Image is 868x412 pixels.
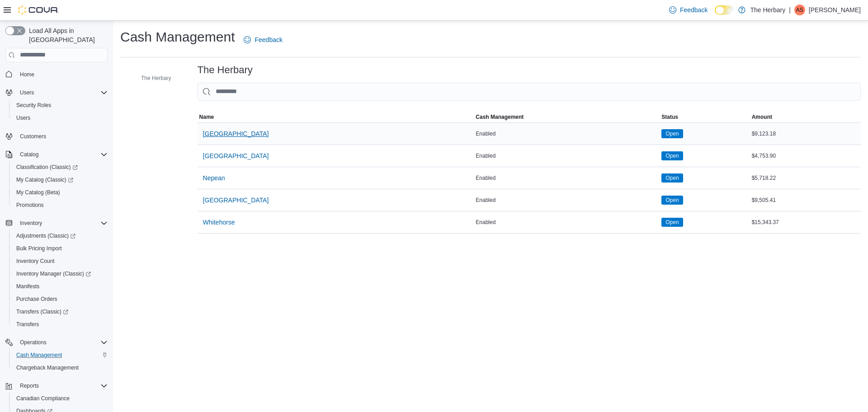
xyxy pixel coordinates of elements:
[16,337,108,348] span: Operations
[9,229,111,242] a: Adjustments (Classic)
[16,176,73,183] span: My Catalog (Classic)
[661,218,683,227] span: Open
[25,26,108,44] span: Load All Apps in [GEOGRAPHIC_DATA]
[13,200,47,211] a: Promotions
[13,112,34,123] a: Users
[16,201,44,209] span: Promotions
[13,174,108,185] span: My Catalog (Classic)
[16,364,79,371] span: Chargeback Management
[2,86,111,99] button: Users
[203,196,269,205] span: [GEOGRAPHIC_DATA]
[199,125,273,143] button: [GEOGRAPHIC_DATA]
[661,129,683,138] span: Open
[9,186,111,199] button: My Catalog (Beta)
[16,131,50,142] a: Customers
[13,162,81,173] a: Classification (Classic)
[13,294,108,304] span: Purchase Orders
[665,196,679,204] span: Open
[203,129,269,138] span: [GEOGRAPHIC_DATA]
[661,113,678,121] span: Status
[16,87,38,98] button: Users
[9,161,111,173] a: Classification (Classic)
[203,173,225,183] span: Nepean
[16,164,78,171] span: Classification (Classic)
[16,87,108,98] span: Users
[18,5,59,14] img: Cova
[750,195,861,206] div: $9,505.41
[20,220,42,227] span: Inventory
[13,162,108,173] span: Classification (Classic)
[198,83,861,101] input: This is a search bar. As you type, the results lower in the page will automatically filter.
[16,149,42,160] button: Catalog
[16,189,60,196] span: My Catalog (Beta)
[16,283,39,290] span: Manifests
[474,150,660,161] div: Enabled
[665,218,679,226] span: Open
[2,148,111,161] button: Catalog
[750,128,861,139] div: $9,123.18
[198,112,474,122] button: Name
[750,112,861,122] button: Amount
[9,349,111,361] button: Cash Management
[20,339,47,346] span: Operations
[660,112,750,122] button: Status
[13,256,58,267] a: Inventory Count
[661,151,683,160] span: Open
[16,395,70,402] span: Canadian Compliance
[16,218,46,229] button: Inventory
[16,149,108,160] span: Catalog
[120,28,235,46] h1: Cash Management
[13,319,42,330] a: Transfers
[16,218,108,229] span: Inventory
[16,337,50,348] button: Operations
[9,173,111,186] a: My Catalog (Classic)
[13,294,61,304] a: Purchase Orders
[13,268,108,279] span: Inventory Manager (Classic)
[715,5,734,15] input: Dark Mode
[9,199,111,211] button: Promotions
[20,382,39,389] span: Reports
[16,245,62,252] span: Bulk Pricing Import
[809,5,861,15] p: [PERSON_NAME]
[16,308,68,315] span: Transfers (Classic)
[13,350,66,360] a: Cash Management
[20,151,38,158] span: Catalog
[13,281,108,292] span: Manifests
[661,173,683,183] span: Open
[9,255,111,267] button: Inventory Count
[474,217,660,228] div: Enabled
[750,217,861,228] div: $15,343.37
[13,112,108,123] span: Users
[20,133,46,140] span: Customers
[750,5,785,15] p: The Herbary
[752,113,772,121] span: Amount
[2,217,111,229] button: Inventory
[2,68,111,81] button: Home
[9,392,111,405] button: Canadian Compliance
[198,65,253,75] h3: The Herbary
[9,280,111,293] button: Manifests
[199,169,229,187] button: Nepean
[750,150,861,161] div: $4,753.90
[16,257,55,265] span: Inventory Count
[13,230,108,241] span: Adjustments (Classic)
[13,230,79,241] a: Adjustments (Classic)
[16,380,108,391] span: Reports
[474,128,660,139] div: Enabled
[789,5,791,15] p: |
[16,69,38,80] a: Home
[661,196,683,205] span: Open
[13,362,108,373] span: Chargeback Management
[665,1,711,19] a: Feedback
[141,75,171,82] span: The Herbary
[13,306,108,317] span: Transfers (Classic)
[13,350,108,360] span: Cash Management
[13,393,108,404] span: Canadian Compliance
[476,113,524,121] span: Cash Management
[16,351,62,359] span: Cash Management
[199,147,273,165] button: [GEOGRAPHIC_DATA]
[9,267,111,280] a: Inventory Manager (Classic)
[13,306,72,317] a: Transfers (Classic)
[13,100,55,111] a: Security Roles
